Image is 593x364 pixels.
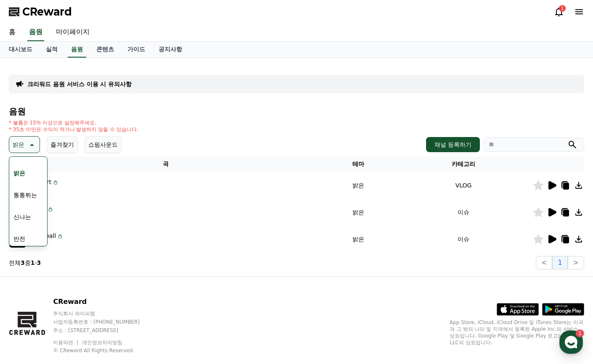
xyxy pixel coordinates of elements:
button: 쇼핑사운드 [85,136,122,153]
td: 밝은 [322,172,394,199]
a: 이용약관 [53,340,79,346]
button: 채널 등록하기 [426,137,480,152]
p: 사업자등록번호 : [PHONE_NUMBER] [53,319,156,325]
th: 카테고리 [394,156,533,172]
a: 대시보드 [2,42,39,58]
strong: 3 [37,259,41,266]
a: 홈 [2,24,22,41]
button: 통통튀는 [10,186,40,204]
button: 밝은 [9,136,40,153]
th: 곡 [9,156,322,172]
a: 1대화 [56,266,109,288]
button: < [536,256,552,269]
div: 1 [559,5,566,12]
h4: 음원 [9,107,584,116]
a: 음원 [68,42,86,58]
a: 콘텐츠 [90,42,121,58]
p: © CReward All Rights Reserved. [53,347,156,354]
p: Eggtart [29,178,51,187]
td: 이슈 [394,226,533,253]
td: VLOG [394,172,533,199]
a: CReward [9,5,72,18]
p: 주식회사 와이피랩 [53,310,156,317]
span: 홈 [26,279,32,286]
a: 공지사항 [152,42,189,58]
button: 밝은 [10,164,29,182]
p: App Store, iCloud, iCloud Drive 및 iTunes Store는 미국과 그 밖의 나라 및 지역에서 등록된 Apple Inc.의 서비스 상표입니다. Goo... [450,319,584,346]
p: * 볼륨은 15% 이상으로 설정해주세요. [9,119,138,126]
td: 밝은 [322,226,394,253]
button: 1 [552,256,567,269]
a: 크리워드 음원 서비스 이용 시 유의사항 [27,80,132,88]
a: 개인정보처리방침 [82,340,122,346]
td: 이슈 [394,199,533,226]
strong: 3 [21,259,25,266]
button: 신나는 [10,208,34,226]
p: 밝은 [13,139,24,150]
button: 즐겨찾기 [47,136,78,153]
a: 1 [554,7,564,17]
a: 설정 [109,266,161,288]
a: 음원 [27,24,44,41]
p: 전체 중 - [9,258,41,267]
button: 반전 [10,229,29,248]
p: CReward [53,297,156,307]
span: 설정 [130,279,140,286]
a: 마이페이지 [49,24,96,41]
a: 가이드 [121,42,152,58]
button: > [568,256,584,269]
p: * 35초 미만은 수익이 적거나 발생하지 않을 수 있습니다. [9,126,138,133]
strong: 1 [31,259,35,266]
p: 주소 : [STREET_ADDRESS] [53,327,156,334]
td: 밝은 [322,199,394,226]
span: CReward [22,5,72,18]
span: 1 [85,266,88,273]
a: 홈 [3,266,56,288]
span: 대화 [77,280,87,286]
a: 실적 [39,42,64,58]
th: 테마 [322,156,394,172]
